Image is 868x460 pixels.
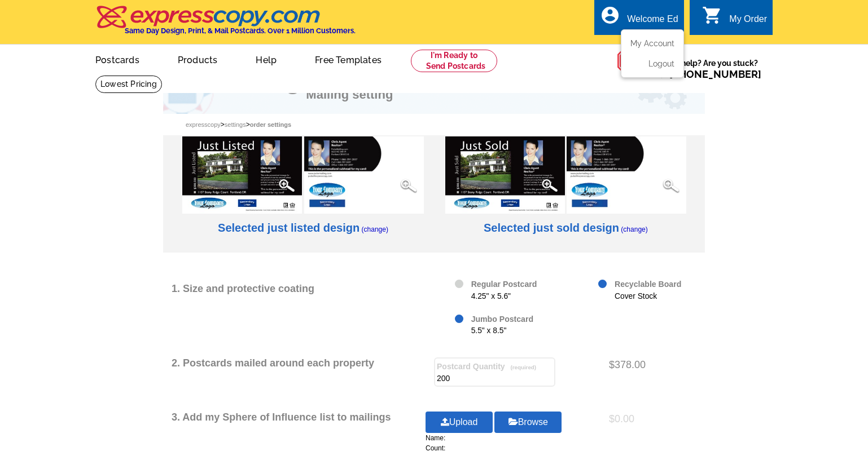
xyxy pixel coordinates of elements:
[77,46,157,72] a: Postcards
[125,26,356,35] h4: Same Day Design, Print, & Mail Postcards. Over 1 Million Customers.
[648,59,674,68] a: Logout
[278,177,295,194] img: magnify-glass.png
[172,412,434,424] h2: 3. Add my Sphere of Influence list to mailings
[505,364,537,370] span: (required)
[600,5,620,25] i: account_circle
[437,373,553,384] input: Quantity of postcards, minimum of 25
[567,136,686,214] img: Pulse4_JB_sample.jpg
[306,89,393,100] h1: Mailing setting
[627,14,678,30] div: Welcome Ed
[250,121,291,128] span: Order settings
[541,177,558,194] img: magnify-glass.png
[160,46,236,72] a: Products
[471,280,537,289] span: Regular Postcard
[615,292,657,300] span: Cover Stock
[702,12,767,26] a: shopping_cart My Order
[172,283,434,295] h2: 1. Size and protective coating
[297,46,400,72] a: Free Templates
[426,433,617,453] div: Name: Count:
[642,198,868,460] iframe: LiveChat chat widget
[617,45,650,77] img: help
[218,221,360,235] h2: Selected just listed design
[426,412,493,433] a: Upload
[729,14,767,30] div: My Order
[304,136,424,214] img: Pulse4_JB_sample.jpg
[95,14,356,35] a: Same Day Design, Print, & Mail Postcards. Over 1 Million Customers.
[615,280,681,289] span: Recyclable Board
[630,39,674,48] a: My Account
[621,225,647,233] a: (change)
[702,5,722,25] i: shopping_cart
[663,177,680,194] img: magnify-glass.png
[471,326,507,335] span: 5.5" x 8.5"
[471,292,511,300] span: 4.25" x 5.6"
[225,121,246,128] a: Settings
[437,361,553,373] label: Postcard Quantity
[163,114,705,135] div: > >
[609,412,696,427] div: $0.00
[494,412,562,433] a: Browse
[609,357,696,373] div: $378.00
[400,177,417,194] img: magnify-glass.png
[471,315,533,324] span: Jumbo Postcard
[445,136,565,214] img: Pulse_4_PJ_JS_F.jpg
[186,121,221,128] a: Expresscopy
[669,68,761,80] a: [PHONE_NUMBER]
[172,357,434,370] h2: 2. Postcards mailed around each property
[182,136,302,214] img: Pulse_4_PJ_JL_F.jpg
[650,68,761,80] span: Call
[484,221,619,235] h2: Selected just sold design
[650,57,767,80] span: Need help? Are you stuck?
[238,46,295,72] a: Help
[362,225,388,233] a: (change)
